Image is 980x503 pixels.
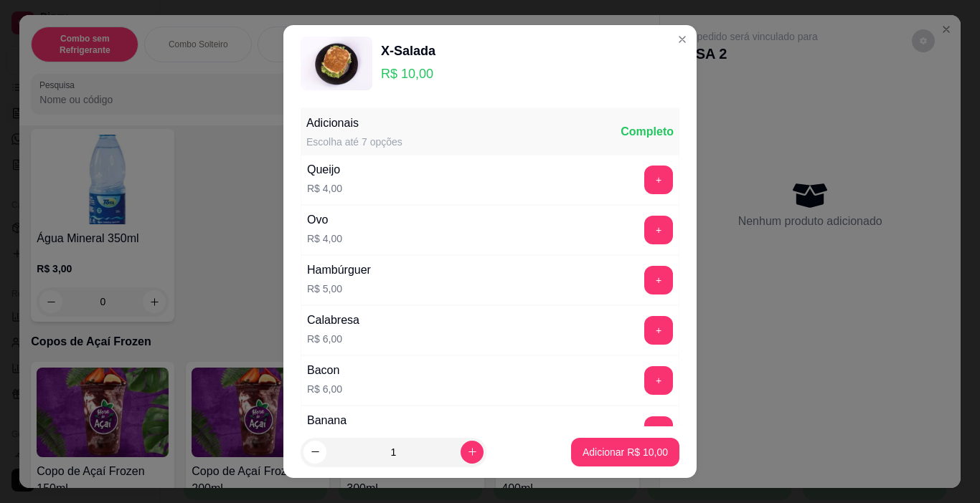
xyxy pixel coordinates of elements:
div: Banana [307,412,347,429]
p: Adicionar R$ 10,00 [583,445,668,459]
button: add [644,166,673,194]
div: Hambúrguer [307,262,371,279]
button: add [644,316,673,345]
p: R$ 6,00 [307,382,342,396]
div: Completo [621,123,674,140]
p: R$ 6,00 [307,332,359,346]
button: add [644,266,673,294]
p: R$ 5,00 [307,282,371,296]
button: add [644,416,673,445]
button: increase-product-quantity [461,441,484,464]
button: add [644,366,673,395]
p: R$ 4,00 [307,231,342,246]
div: Adicionais [306,115,402,132]
button: Adicionar R$ 10,00 [571,438,679,466]
div: X-Salada [381,41,435,61]
div: Queijo [307,161,342,178]
button: decrease-product-quantity [303,441,326,464]
p: R$ 4,00 [307,181,342,196]
div: Ovo [307,211,342,229]
div: Escolha até 7 opções [306,135,402,149]
p: R$ 10,00 [381,64,435,84]
div: Calabresa [307,312,359,329]
img: product-image [301,37,372,90]
button: add [644,216,673,244]
div: Bacon [307,362,342,379]
button: Close [671,28,694,51]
